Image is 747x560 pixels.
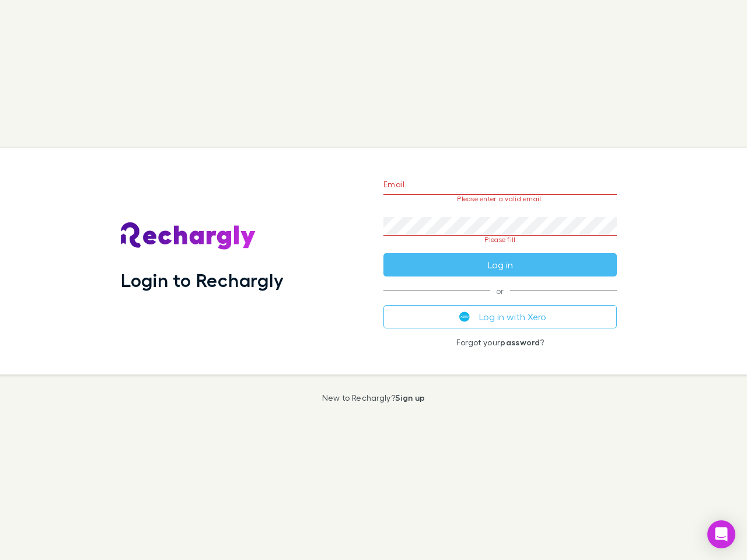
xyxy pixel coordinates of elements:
p: Forgot your ? [383,338,617,347]
img: Xero's logo [459,311,470,322]
a: Sign up [395,393,425,402]
span: or [383,290,617,291]
img: Rechargly's Logo [121,222,256,250]
p: Please fill [383,236,617,244]
button: Log in with Xero [383,305,617,328]
button: Log in [383,253,617,276]
h1: Login to Rechargly [121,269,284,291]
p: New to Rechargly? [322,393,425,402]
div: Open Intercom Messenger [707,520,735,548]
p: Please enter a valid email. [383,195,617,203]
a: password [500,337,540,347]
